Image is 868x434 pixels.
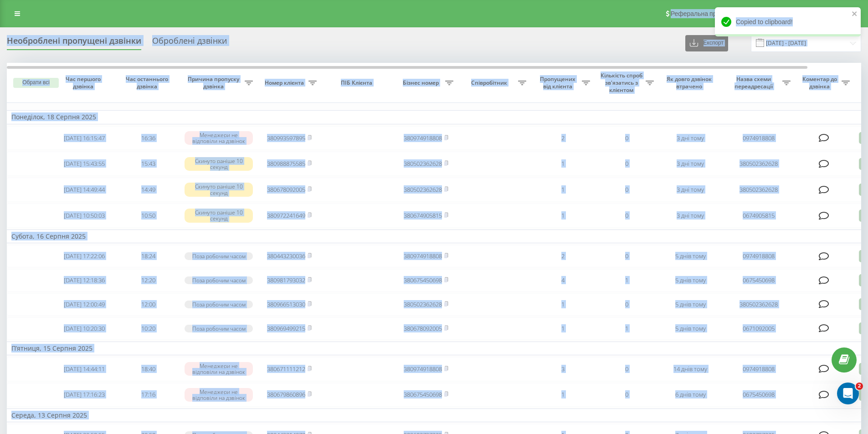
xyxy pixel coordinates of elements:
div: Скинуто раніше 10 секунд [185,157,253,171]
div: Copied to clipboard! [715,7,861,36]
td: 2 [531,126,595,150]
a: 380972241649 [267,211,305,220]
div: Поза робочим часом [185,301,253,308]
td: 0 [595,204,658,228]
td: 0671092005 [722,317,795,340]
div: Поза робочим часом [185,252,253,260]
span: Співробітник [462,79,518,87]
td: 2 [531,245,595,267]
span: Причина пропуску дзвінка [185,76,245,90]
td: 3 дні тому [658,126,722,150]
td: 12:20 [116,269,180,291]
td: 3 [531,357,595,381]
a: 380443230036 [267,252,305,260]
td: [DATE] 15:43:55 [52,152,116,176]
a: 380966513030 [267,300,305,308]
span: Час останнього дзвінка [123,76,173,90]
a: 380974918808 [404,134,442,142]
a: 380674905815 [404,211,442,220]
a: 380969499215 [267,324,305,332]
td: 0974918808 [722,245,795,267]
div: Оброблені дзвінки [152,36,227,50]
a: 380679860896 [267,390,305,398]
a: 380502362628 [404,185,442,194]
td: 1 [595,317,658,340]
span: Назва схеми переадресації [727,76,782,90]
a: 380993597895 [267,134,305,142]
span: Номер клієнта [262,79,308,87]
a: 380678092005 [404,324,442,332]
div: Менеджери не відповіли на дзвінок [185,362,253,376]
td: 0 [595,152,658,176]
td: 1 [595,269,658,291]
td: [DATE] 14:49:44 [52,178,116,202]
a: 380988875585 [267,159,305,168]
td: [DATE] 16:15:47 [52,126,116,150]
td: [DATE] 10:50:03 [52,204,116,228]
div: Менеджери не відповіли на дзвінок [185,131,253,145]
span: Як довго дзвінок втрачено [666,76,715,90]
td: 14 днів тому [658,357,722,381]
td: 14:49 [116,178,180,202]
a: 380675450698 [404,390,442,398]
td: 4 [531,269,595,291]
button: close [852,10,858,19]
div: Скинуто раніше 10 секунд [185,209,253,222]
span: 2 [856,383,863,390]
div: Скинуто раніше 10 секунд [185,183,253,196]
td: 5 днів тому [658,269,722,291]
td: 18:40 [116,357,180,381]
td: 12:00 [116,293,180,316]
td: 0675450698 [722,383,795,407]
td: 380502362628 [722,152,795,176]
td: 3 дні тому [658,204,722,228]
div: Менеджери не відповіли на дзвінок [185,388,253,402]
td: 0675450698 [722,269,795,291]
div: Поза робочим часом [185,276,253,284]
td: 0 [595,126,658,150]
td: 0974918808 [722,126,795,150]
td: 380502362628 [722,293,795,316]
td: 3 дні тому [658,152,722,176]
td: 0 [595,357,658,381]
td: 1 [531,317,595,340]
td: [DATE] 10:20:30 [52,317,116,340]
td: 6 днів тому [658,383,722,407]
td: 5 днів тому [658,317,722,340]
td: 5 днів тому [658,245,722,267]
td: 380502362628 [722,178,795,202]
a: 380675450698 [404,276,442,284]
td: 1 [531,383,595,407]
td: 17:16 [116,383,180,407]
button: Обрати всі [13,78,59,88]
button: Експорт [685,35,728,51]
td: [DATE] 14:44:11 [52,357,116,381]
td: 10:50 [116,204,180,228]
td: 0974918808 [722,357,795,381]
a: 380974918808 [404,252,442,260]
span: Час першого дзвінка [60,76,109,90]
td: 15:43 [116,152,180,176]
td: [DATE] 17:22:06 [52,245,116,267]
td: [DATE] 12:00:49 [52,293,116,316]
td: 3 дні тому [658,178,722,202]
td: [DATE] 17:16:23 [52,383,116,407]
iframe: Intercom live chat [837,383,859,404]
td: 0 [595,178,658,202]
a: 380678092005 [267,185,305,194]
a: 380502362628 [404,159,442,168]
td: 10:20 [116,317,180,340]
span: Бізнес номер [399,79,445,87]
td: 0 [595,245,658,267]
td: 16:36 [116,126,180,150]
td: [DATE] 12:18:36 [52,269,116,291]
td: 0 [595,293,658,316]
span: Реферальна програма [671,10,738,17]
a: 380671111212 [267,365,305,373]
a: 380502362628 [404,300,442,308]
td: 1 [531,293,595,316]
td: 1 [531,204,595,228]
td: 0674905815 [722,204,795,228]
td: 1 [531,152,595,176]
span: Пропущених від клієнта [535,76,582,90]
